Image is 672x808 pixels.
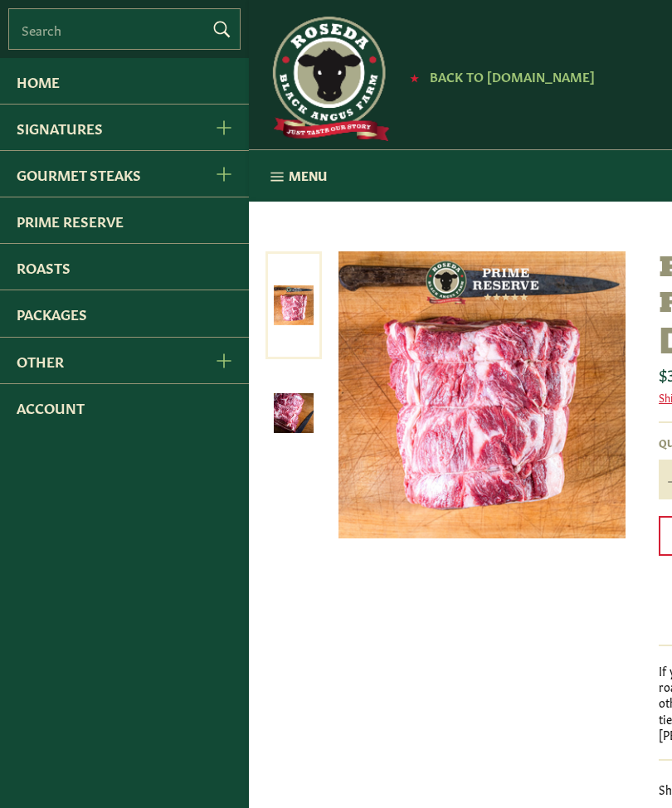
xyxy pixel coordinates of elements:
[249,150,343,203] button: Menu
[197,338,249,383] button: Other Menu
[197,105,249,150] button: Signatures Menu
[265,17,390,141] img: Roseda Beef
[410,71,419,84] span: ★
[8,8,241,50] input: Search
[430,67,595,85] span: Back to [DOMAIN_NAME]
[197,151,249,197] button: Gourmet Steaks Menu
[402,71,595,84] a: ★ Back to [DOMAIN_NAME]
[289,167,327,184] span: Menu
